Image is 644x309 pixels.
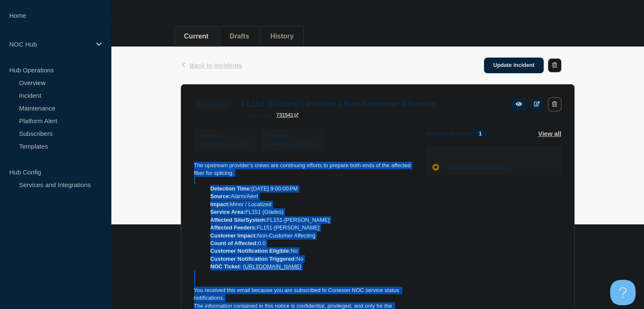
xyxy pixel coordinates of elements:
div: affected [432,164,439,171]
h3: FL151 (Glades) | Incident | Non-Customer Affecting [242,99,437,109]
div: [DATE] 02:32 (CDT) [267,140,318,147]
strong: Impact: [210,201,230,207]
p: Start time : [200,133,251,140]
strong: Service Area: [210,209,246,215]
strong: Affected Feeders: [210,224,257,231]
span: [DATE] 02:32 (CDT) [200,141,251,147]
p: NOC Hub [9,41,91,48]
li: No [202,247,412,255]
strong: Affected Site/System: [210,217,267,223]
p: FL151 (Glades) [432,151,508,157]
span: FL151-[PERSON_NAME] [444,164,508,171]
span: Affected services: [426,129,492,138]
p: You received this email because you are subscribed to Conexon NOC service status notifications. [194,287,412,302]
li: [DATE] 9:00:00 PM [202,185,412,193]
button: Current [184,33,209,40]
p: Updated : [267,133,318,140]
button: Back to Incidents [181,62,242,69]
strong: Source: [210,193,231,199]
strong: Count of Affected: [210,240,258,246]
strong: Detection Time: [210,185,252,192]
a: 731541 [276,112,299,118]
li: No [202,255,412,263]
button: History [271,33,294,40]
p: The upstream provider’s crews are continuing efforts to prepare both ends of the affected fiber f... [194,162,412,177]
li: FL151-[PERSON_NAME] [202,216,412,224]
strong: Customer Impact: [210,232,257,239]
strong: Customer Notification Eligible: [210,248,291,254]
li: Alarm/Alert [202,193,412,200]
button: Drafts [229,33,249,40]
iframe: Help Scout Beacon - Open [610,280,636,305]
a: Update incident [484,58,544,73]
span: Back to Incidents [190,62,242,69]
span: 1 [473,129,487,138]
li: Non-Customer Affecting [202,232,412,240]
button: View all [538,129,561,138]
a: [URL][DOMAIN_NAME] [243,263,301,270]
span: incident [242,112,261,118]
strong: Customer Notification Triggered: [210,256,296,262]
li: Minor / Localized [202,201,412,208]
li: FL151 (Glades) [202,208,412,216]
li: 0.0 [202,240,412,247]
li: FL151-[PERSON_NAME] [202,224,412,232]
p: page [242,112,273,118]
span: Monitoring [194,99,233,109]
strong: NOC Ticket: [210,263,242,270]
